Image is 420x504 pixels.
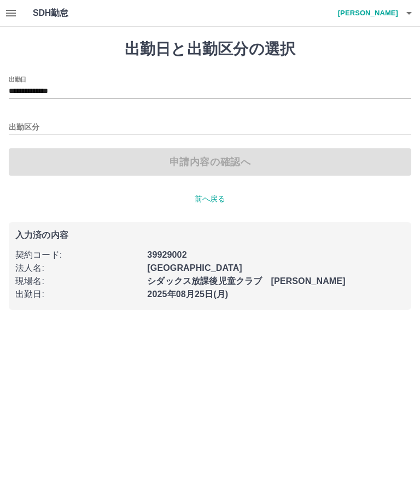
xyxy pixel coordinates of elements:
[147,263,242,273] b: [GEOGRAPHIC_DATA]
[15,275,141,288] p: 現場名 :
[15,288,141,301] p: 出勤日 :
[147,250,186,259] b: 39929002
[147,276,345,286] b: シダックス放課後児童クラブ [PERSON_NAME]
[15,248,141,262] p: 契約コード :
[147,289,228,299] b: 2025年08月25日(月)
[9,75,26,83] label: 出勤日
[9,193,411,205] p: 前へ戻る
[15,231,405,240] p: 入力済の内容
[9,40,411,59] h1: 出勤日と出勤区分の選択
[15,262,141,275] p: 法人名 :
